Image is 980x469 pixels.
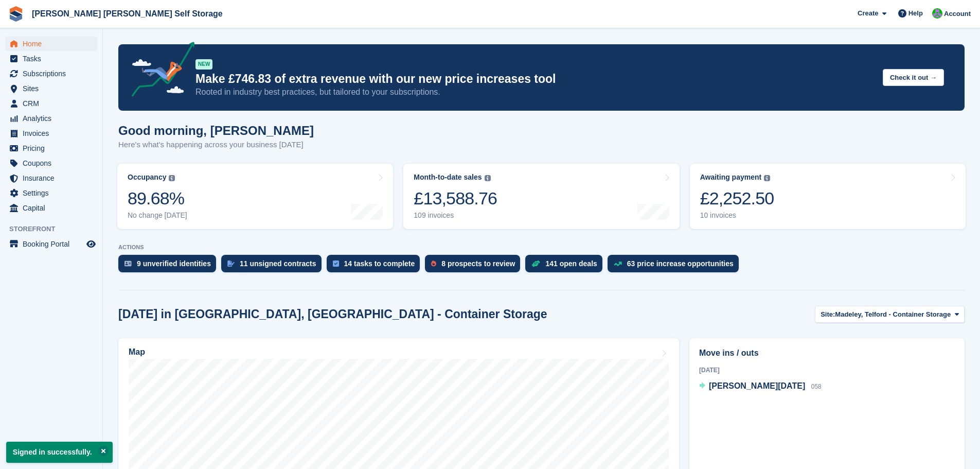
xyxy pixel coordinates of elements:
[700,173,762,182] div: Awaiting payment
[195,86,875,98] p: Rooted in industry best practices, but tailored to your subscriptions.
[709,381,805,390] span: [PERSON_NAME][DATE]
[118,124,314,137] h1: Good morning, [PERSON_NAME]
[5,156,97,170] a: menu
[23,171,84,185] span: Insurance
[764,175,770,181] img: icon-info-grey-7440780725fd019a000dd9b08b2336e03edf1995a4989e88bcd33f0948082b44.svg
[700,188,774,209] div: £2,252.50
[858,8,878,19] span: Create
[441,259,515,268] div: 8 prospects to review
[23,66,84,81] span: Subscriptions
[525,255,607,277] a: 141 open deals
[137,259,211,268] div: 9 unverified identities
[614,262,622,266] img: price_increase_opportunities-93ffe204e8149a01c8c9dc8f82e8f89637d9d84a8eef4429ea346261dce0b2c0.svg
[9,224,102,234] span: Storefront
[128,188,187,209] div: 89.68%
[425,255,525,277] a: 8 prospects to review
[5,141,97,155] a: menu
[545,259,597,268] div: 141 open deals
[195,72,875,86] p: Make £746.83 of extra revenue with our new price increases tool
[333,260,339,267] img: task-75834270c22a3079a89374b754ae025e5fb1db73e45f91037f5363f120a921f8.svg
[403,164,679,229] a: Month-to-date sales £13,588.76 109 invoices
[23,126,84,141] span: Invoices
[128,173,166,182] div: Occupancy
[195,59,212,70] div: NEW
[118,139,314,151] p: Here's what's happening across your business [DATE]
[908,8,923,19] span: Help
[414,188,497,209] div: £13,588.76
[6,442,113,463] p: Signed in successfully.
[23,37,84,51] span: Home
[5,201,97,215] a: menu
[23,141,84,155] span: Pricing
[608,255,744,277] a: 63 price increase opportunities
[23,156,84,170] span: Coupons
[85,238,97,250] a: Preview store
[118,307,547,321] h2: [DATE] in [GEOGRAPHIC_DATA], [GEOGRAPHIC_DATA] - Container Storage
[627,259,734,268] div: 63 price increase opportunities
[118,244,965,251] p: ACTIONS
[485,175,491,181] img: icon-info-grey-7440780725fd019a000dd9b08b2336e03edf1995a4989e88bcd33f0948082b44.svg
[414,211,497,220] div: 109 invoices
[23,111,84,126] span: Analytics
[5,171,97,185] a: menu
[23,51,84,66] span: Tasks
[23,201,84,215] span: Capital
[699,366,955,375] div: [DATE]
[128,211,187,220] div: No change [DATE]
[431,260,436,267] img: prospect-51fa495bee0391a8d652442698ab0144808aea92771e9ea1ae160a38d050c398.svg
[8,6,24,22] img: stora-icon-8386f47178a22dfd0bd8f6a31ec36ba5ce8667c1dd55bd0f319d3a0aa187defe.svg
[531,260,540,267] img: deal-1b604bf984904fb50ccaf53a9ad4b4a5d6e5aea283cecdc64d6e3604feb123c2.svg
[821,309,835,320] span: Site:
[883,69,944,86] button: Check it out →
[23,96,84,111] span: CRM
[5,186,97,200] a: menu
[815,306,965,323] button: Site: Madeley, Telford - Container Storage
[5,126,97,141] a: menu
[5,66,97,81] a: menu
[227,260,235,267] img: contract_signature_icon-13c848040528278c33f63329250d36e43548de30e8caae1d1a13099fd9432cc5.svg
[23,186,84,200] span: Settings
[699,347,955,359] h2: Move ins / outs
[932,8,942,19] img: Tom Spickernell
[23,81,84,96] span: Sites
[118,255,221,277] a: 9 unverified identities
[5,96,97,111] a: menu
[124,260,132,267] img: verify_identity-adf6edd0f0f0b5bbfe63781bf79b02c33cf7c696d77639b501bdc392416b5a36.svg
[690,164,966,229] a: Awaiting payment £2,252.50 10 invoices
[240,259,316,268] div: 11 unsigned contracts
[5,111,97,126] a: menu
[117,164,393,229] a: Occupancy 89.68% No change [DATE]
[23,237,84,251] span: Booking Portal
[944,9,971,19] span: Account
[699,380,822,393] a: [PERSON_NAME][DATE] 058
[129,348,145,357] h2: Map
[5,51,97,66] a: menu
[221,255,327,277] a: 11 unsigned contracts
[5,237,97,251] a: menu
[414,173,482,182] div: Month-to-date sales
[811,383,822,390] span: 058
[28,5,227,22] a: [PERSON_NAME] [PERSON_NAME] Self Storage
[700,211,774,220] div: 10 invoices
[123,42,195,100] img: price-adjustments-announcement-icon-8257ccfd72463d97f412b2fc003d46551f7dbcb40ab6d574587a9cd5c0d94...
[344,259,415,268] div: 14 tasks to complete
[5,81,97,96] a: menu
[327,255,425,277] a: 14 tasks to complete
[835,309,951,320] span: Madeley, Telford - Container Storage
[5,37,97,51] a: menu
[169,175,175,181] img: icon-info-grey-7440780725fd019a000dd9b08b2336e03edf1995a4989e88bcd33f0948082b44.svg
